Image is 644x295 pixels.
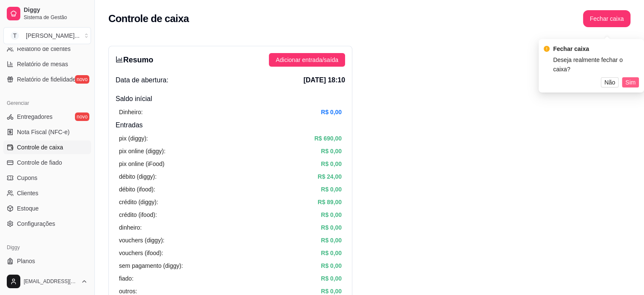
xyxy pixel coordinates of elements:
[119,159,164,169] article: pix online (iFood)
[17,75,76,84] span: Relatório de fidelidade
[601,77,619,87] button: Não
[3,202,91,215] a: Estoque
[3,241,91,254] div: Diggy
[553,55,639,74] div: Deseja realmente fechar o caixa?
[3,27,91,44] button: Select a team
[119,210,157,219] article: crédito (ifood):
[24,278,77,285] span: [EMAIL_ADDRESS][DOMAIN_NAME]
[119,134,148,143] article: pix (diggy):
[3,186,91,200] a: Clientes
[321,210,342,219] article: R$ 0,00
[3,171,91,185] a: Cupons
[553,44,639,53] div: Fechar caixa
[17,158,62,167] span: Controle de fiado
[119,261,183,270] article: sem pagamento (diggy):
[3,96,91,110] div: Gerenciar
[622,77,639,87] button: Sim
[318,172,342,181] article: R$ 24,00
[24,6,88,14] span: Diggy
[3,57,91,71] a: Relatório de mesas
[604,78,615,87] span: Não
[321,261,342,270] article: R$ 0,00
[3,3,91,24] a: DiggySistema de Gestão
[17,174,37,182] span: Cupons
[116,56,123,63] span: bar-chart
[314,134,342,143] article: R$ 690,00
[321,223,342,232] article: R$ 0,00
[17,112,53,121] span: Entregadores
[276,55,338,65] span: Adicionar entrada/saída
[119,274,133,283] article: fiado:
[321,159,342,169] article: R$ 0,00
[119,223,142,232] article: dinheiro:
[269,53,345,67] button: Adicionar entrada/saída
[119,107,143,117] article: Dinheiro:
[116,54,153,66] h3: Resumo
[17,60,68,68] span: Relatório de mesas
[17,204,39,213] span: Estoque
[321,236,342,245] article: R$ 0,00
[544,46,550,52] span: exclamation-circle
[3,217,91,230] a: Configurações
[321,248,342,258] article: R$ 0,00
[26,31,80,40] div: [PERSON_NAME] ...
[24,14,88,21] span: Sistema de Gestão
[119,236,164,245] article: vouchers (diggy):
[116,75,169,85] span: Data de abertura:
[119,146,166,156] article: pix online (diggy):
[116,120,345,130] h4: Entradas
[116,94,345,104] h4: Saldo inícial
[625,78,636,87] span: Sim
[3,140,91,154] a: Controle de caixa
[17,45,71,53] span: Relatório de clientes
[17,219,55,228] span: Configurações
[3,110,91,124] a: Entregadoresnovo
[17,257,35,265] span: Planos
[318,197,342,207] article: R$ 89,00
[108,12,189,25] h2: Controle de caixa
[304,75,345,85] span: [DATE] 18:10
[119,197,158,207] article: crédito (diggy):
[3,271,91,292] button: [EMAIL_ADDRESS][DOMAIN_NAME]
[3,125,91,139] a: Nota Fiscal (NFC-e)
[321,185,342,194] article: R$ 0,00
[119,172,157,181] article: débito (diggy):
[3,156,91,169] a: Controle de fiado
[321,274,342,283] article: R$ 0,00
[17,128,69,136] span: Nota Fiscal (NFC-e)
[119,185,155,194] article: débito (ifood):
[3,254,91,268] a: Planos
[321,146,342,156] article: R$ 0,00
[321,107,342,117] article: R$ 0,00
[3,42,91,56] a: Relatório de clientes
[17,189,39,197] span: Clientes
[3,73,91,86] a: Relatório de fidelidadenovo
[17,143,63,152] span: Controle de caixa
[119,248,163,258] article: vouchers (ifood):
[11,31,19,40] span: T
[583,10,630,27] button: Fechar caixa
